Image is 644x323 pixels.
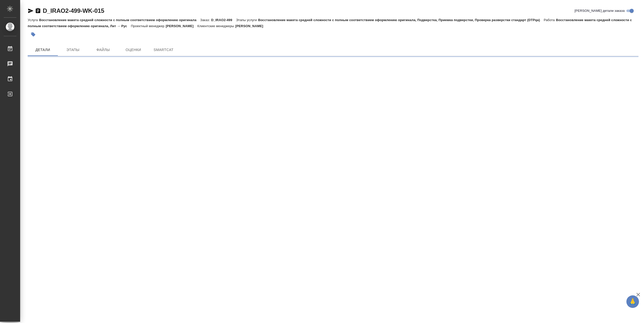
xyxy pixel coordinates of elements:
[35,8,41,14] button: Скопировать ссылку
[626,295,639,308] button: 🙏
[151,47,176,53] span: SmartCat
[197,24,235,28] p: Клиентские менеджеры
[39,18,200,22] p: Восстановление макета средней сложности с полным соответствием оформлению оригинала
[575,8,625,13] span: [PERSON_NAME] детали заказа
[61,47,85,53] span: Этапы
[258,18,544,22] p: Восстановление макета средней сложности с полным соответствием оформлению оригинала, Подверстка, ...
[28,8,34,14] button: Скопировать ссылку для ЯМессенджера
[31,47,55,53] span: Детали
[91,47,115,53] span: Файлы
[200,18,211,22] p: Заказ:
[628,296,637,307] span: 🙏
[236,18,258,22] p: Этапы услуги
[43,7,104,14] a: D_IRAO2-499-WK-015
[544,18,556,22] p: Работа
[121,47,145,53] span: Оценки
[166,24,197,28] p: [PERSON_NAME]
[28,18,39,22] p: Услуга
[235,24,267,28] p: [PERSON_NAME]
[211,18,236,22] p: D_IRAO2-499
[28,29,39,40] button: Добавить тэг
[131,24,166,28] p: Проектный менеджер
